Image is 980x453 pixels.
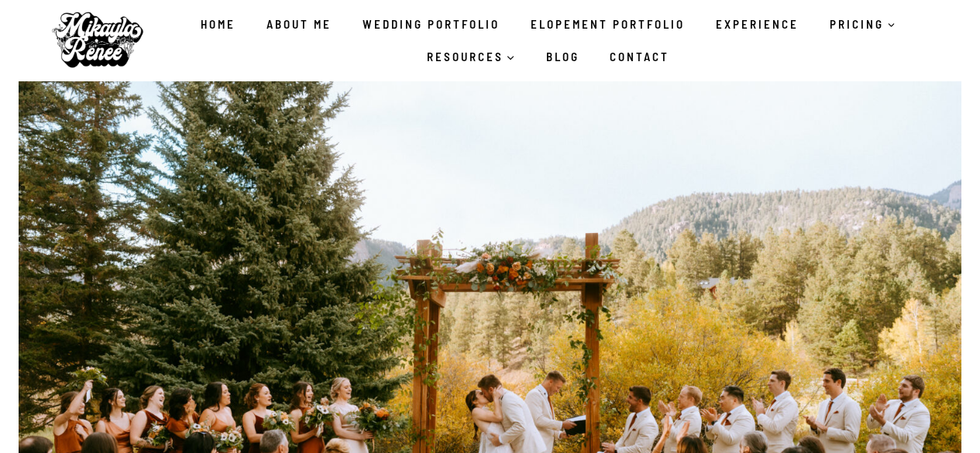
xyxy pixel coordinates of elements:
[156,8,940,73] nav: Primary Navigation
[700,8,814,40] a: Experience
[251,8,347,40] a: About Me
[515,8,700,40] a: Elopement Portfolio
[830,15,896,33] span: PRICING
[185,8,251,40] a: Home
[814,8,911,40] a: PRICING
[531,40,595,73] a: Blog
[427,47,515,66] span: RESOURCES
[594,40,685,73] a: Contact
[411,40,531,73] a: RESOURCES
[347,8,515,40] a: Wedding Portfolio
